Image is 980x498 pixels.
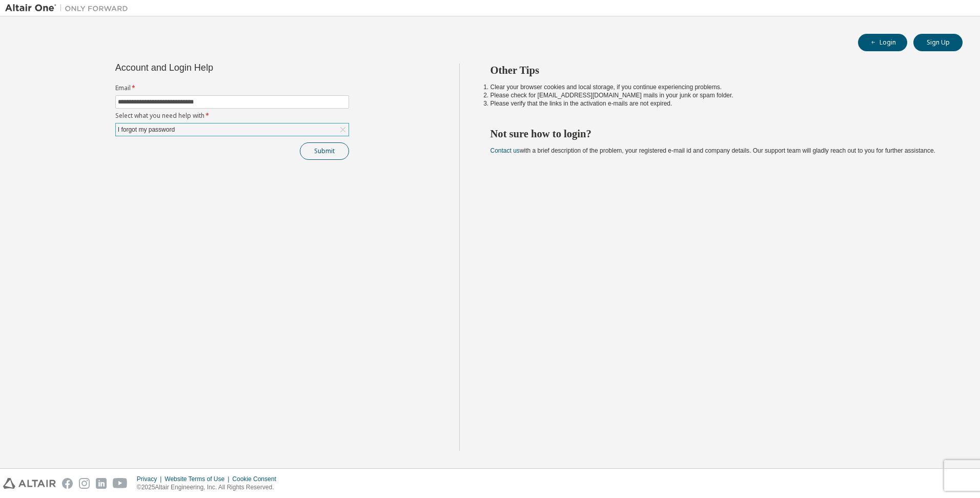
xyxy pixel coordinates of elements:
img: linkedin.svg [96,478,107,489]
li: Please verify that the links in the activation e-mails are not expired. [491,99,945,108]
li: Clear your browser cookies and local storage, if you continue experiencing problems. [491,83,945,91]
img: facebook.svg [62,478,73,489]
img: instagram.svg [79,478,90,489]
button: Sign Up [913,34,963,51]
div: Privacy [137,475,165,483]
h2: Not sure how to login? [491,127,945,140]
a: Contact us [491,147,520,154]
button: Submit [300,142,349,160]
img: Altair One [5,3,133,13]
label: Email [115,84,349,92]
span: with a brief description of the problem, your registered e-mail id and company details. Our suppo... [491,147,935,154]
div: I forgot my password [116,123,349,136]
li: Please check for [EMAIL_ADDRESS][DOMAIN_NAME] mails in your junk or spam folder. [491,91,945,99]
label: Select what you need help with [115,112,349,120]
div: Cookie Consent [232,475,282,483]
img: youtube.svg [113,478,128,489]
img: altair_logo.svg [3,478,56,489]
button: Login [858,34,907,51]
div: Account and Login Help [115,64,302,72]
div: Website Terms of Use [165,475,232,483]
h2: Other Tips [491,64,945,77]
p: © 2025 Altair Engineering, Inc. All Rights Reserved. [137,483,282,492]
div: I forgot my password [116,124,176,135]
